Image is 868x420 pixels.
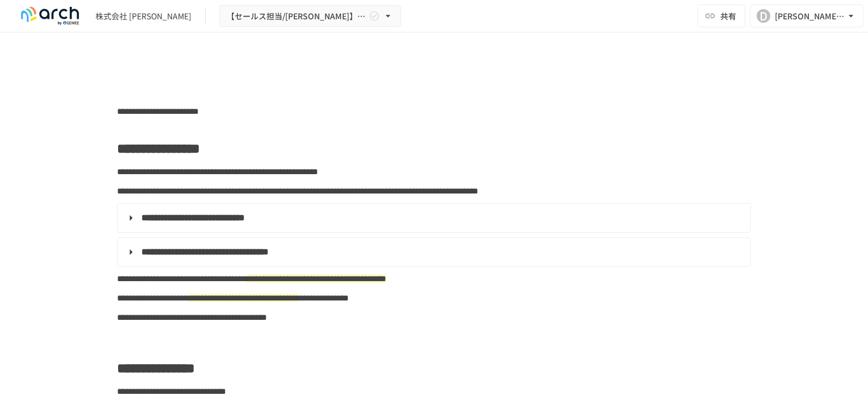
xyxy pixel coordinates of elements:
div: 株式会社 [PERSON_NAME] [95,10,191,22]
button: 共有 [698,5,745,27]
span: 【セールス担当/[PERSON_NAME]】株式会社 [PERSON_NAME]_初期設定サポート [227,9,366,23]
div: D [757,9,770,23]
span: 共有 [720,10,736,22]
img: logo-default@2x-9cf2c760.svg [14,7,86,25]
div: [PERSON_NAME][EMAIL_ADDRESS][DOMAIN_NAME] [775,9,845,23]
button: D[PERSON_NAME][EMAIL_ADDRESS][DOMAIN_NAME] [750,5,863,27]
button: 【セールス担当/[PERSON_NAME]】株式会社 [PERSON_NAME]_初期設定サポート [219,5,401,27]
